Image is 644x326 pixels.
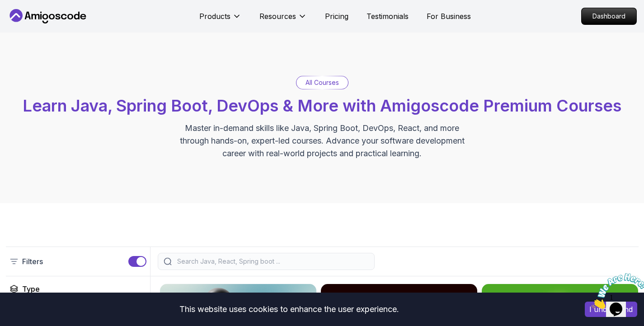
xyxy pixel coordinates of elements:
[427,11,471,22] a: For Business
[199,11,230,22] p: Products
[325,11,348,22] a: Pricing
[259,11,296,22] p: Resources
[22,284,40,294] h2: Type
[581,8,637,25] a: Dashboard
[199,11,241,29] button: Products
[170,122,474,160] p: Master in-demand skills like Java, Spring Boot, DevOps, React, and more through hands-on, expert-...
[4,4,60,39] img: Chat attention grabber
[306,78,339,87] p: All Courses
[7,299,571,319] div: This website uses cookies to enhance the user experience.
[4,4,7,11] span: 1
[22,256,43,267] p: Filters
[259,11,307,29] button: Resources
[585,302,637,317] button: Accept cookies
[175,257,369,266] input: Search Java, React, Spring boot ...
[367,11,409,22] a: Testimonials
[588,270,644,312] iframe: chat widget
[582,8,636,24] p: Dashboard
[23,96,621,116] span: Learn Java, Spring Boot, DevOps & More with Amigoscode Premium Courses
